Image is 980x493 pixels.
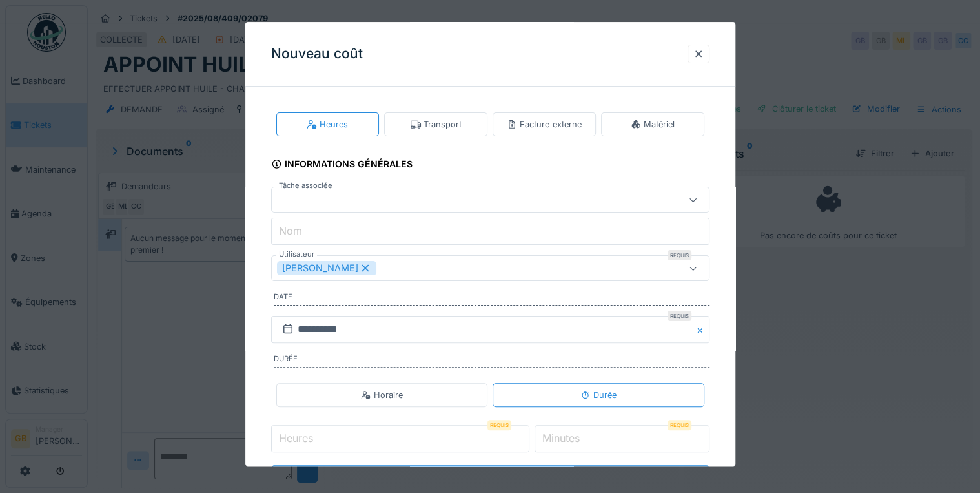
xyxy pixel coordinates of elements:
[276,249,317,260] label: Utilisateur
[411,118,462,131] div: Transport
[276,224,305,239] label: Nom
[631,118,675,131] div: Matériel
[271,155,413,177] div: Informations générales
[276,431,316,446] label: Heures
[580,389,617,401] div: Durée
[668,311,691,321] div: Requis
[695,316,709,343] button: Close
[361,389,403,401] div: Horaire
[274,353,709,368] label: Durée
[274,292,709,306] label: Date
[507,118,581,131] div: Facture externe
[271,46,363,62] h3: Nouveau coût
[668,251,691,261] div: Requis
[307,118,348,131] div: Heures
[487,420,511,430] div: Requis
[668,420,691,430] div: Requis
[276,181,335,192] label: Tâche associée
[540,431,582,446] label: Minutes
[277,262,376,276] div: [PERSON_NAME]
